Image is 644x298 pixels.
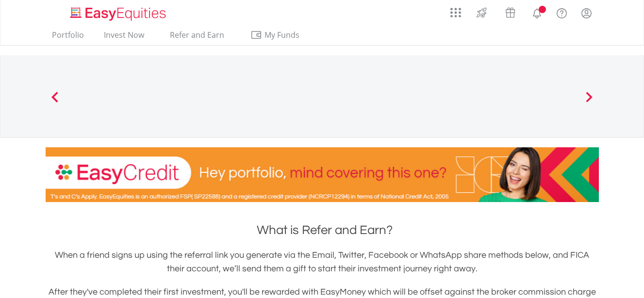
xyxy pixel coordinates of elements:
a: AppsGrid [444,2,467,18]
img: EasyEquities_Logo.png [68,6,170,22]
a: Portfolio [48,30,88,45]
a: Home page [66,2,170,22]
a: Notifications [525,2,549,22]
img: vouchers-v2.svg [502,5,518,20]
img: EasyCredit Promotion Banner [46,147,599,202]
a: Invest Now [100,30,148,45]
span: My Funds [250,29,314,41]
img: grid-menu-icon.svg [450,7,461,18]
a: My Profile [574,2,599,24]
a: FAQ's and Support [549,2,574,22]
img: thrive-v2.svg [474,5,490,20]
a: Refer and Earn [160,30,234,45]
span: What is Refer and Earn? [257,224,393,236]
a: Vouchers [496,2,525,20]
h3: When a friend signs up using the referral link you generate via the Email, Twitter, Facebook or W... [46,249,599,276]
span: Refer and Earn [170,30,224,40]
